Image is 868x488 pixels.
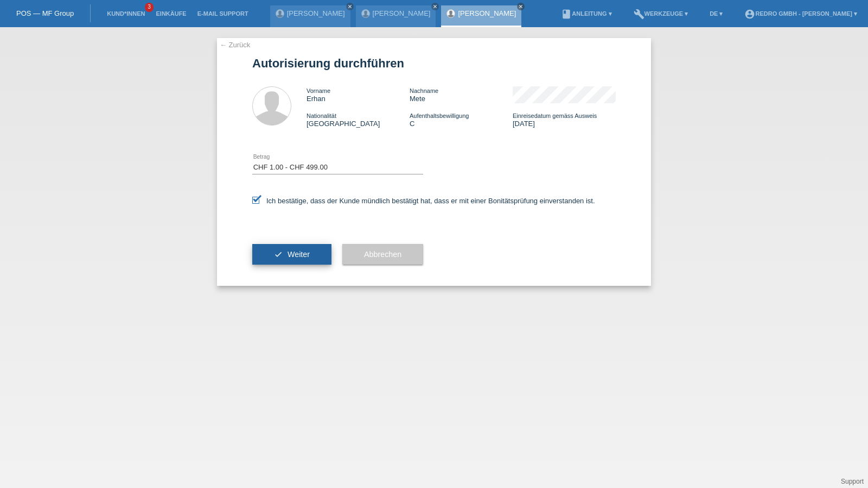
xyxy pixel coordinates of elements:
a: [PERSON_NAME] [373,9,431,17]
a: [PERSON_NAME] [287,9,345,17]
a: Kund*innen [101,10,150,17]
div: Erhan [307,86,410,103]
i: close [518,4,524,9]
span: Nationalität [307,112,336,119]
button: check Weiter [252,244,331,265]
div: Mete [410,86,513,103]
a: [PERSON_NAME] [458,9,516,17]
a: close [346,3,354,10]
a: bookAnleitung ▾ [556,10,617,17]
span: Abbrechen [364,250,401,259]
a: account_circleRedro GmbH - [PERSON_NAME] ▾ [739,10,863,17]
a: POS — MF Group [16,9,74,17]
i: account_circle [744,9,755,20]
a: Einkäufe [150,10,192,17]
a: buildWerkzeuge ▾ [628,10,694,17]
a: Support [841,478,864,485]
div: C [410,111,513,128]
i: book [561,9,572,20]
span: Einreisedatum gemäss Ausweis [513,112,597,119]
i: close [347,4,353,9]
button: Abbrechen [342,244,423,265]
i: build [634,9,644,20]
a: close [431,3,439,10]
span: Aufenthaltsbewilligung [410,112,469,119]
div: [DATE] [513,111,616,128]
label: Ich bestätige, dass der Kunde mündlich bestätigt hat, dass er mit einer Bonitätsprüfung einversta... [252,197,595,205]
a: DE ▾ [704,10,728,17]
span: Vorname [307,87,330,94]
a: close [517,3,525,10]
h1: Autorisierung durchführen [252,57,616,70]
i: close [432,4,438,9]
a: ← Zurück [220,41,250,49]
span: 3 [145,3,154,12]
i: check [274,250,283,259]
a: E-Mail Support [192,10,254,17]
span: Weiter [288,250,310,259]
span: Nachname [410,87,438,94]
div: [GEOGRAPHIC_DATA] [307,111,410,128]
